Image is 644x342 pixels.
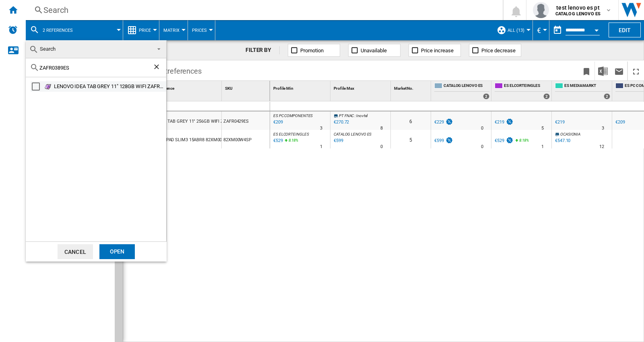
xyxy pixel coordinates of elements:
[99,244,135,259] div: Open
[54,82,165,91] div: LENOVO IDEA TAB GREY 11" 128GB WIFI ZAFR0389ES
[32,82,44,91] md-checkbox: Select
[153,63,162,72] ng-md-icon: Clear search
[44,82,52,91] img: Lenovo-Idea-Tab--400x300.png
[58,244,93,259] button: Cancel
[39,65,153,71] input: Search Reference
[40,46,56,52] span: Search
